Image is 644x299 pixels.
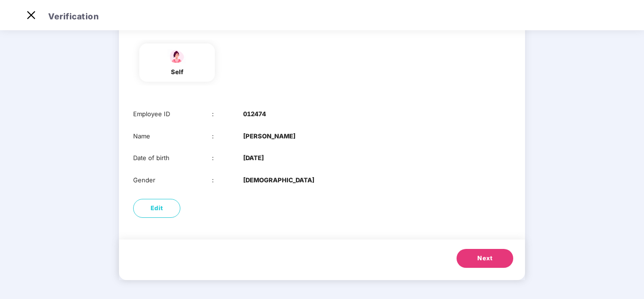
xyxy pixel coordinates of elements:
[133,131,212,141] div: Name
[477,254,492,263] span: Next
[133,199,180,218] button: Edit
[151,204,163,213] span: Edit
[133,175,212,185] div: Gender
[457,249,513,268] button: Next
[212,175,244,185] div: :
[212,153,244,163] div: :
[165,48,189,65] img: svg+xml;base64,PHN2ZyBpZD0iU3BvdXNlX2ljb24iIHhtbG5zPSJodHRwOi8vd3d3LnczLm9yZy8yMDAwL3N2ZyIgd2lkdG...
[212,131,244,141] div: :
[212,109,244,119] div: :
[133,153,212,163] div: Date of birth
[243,109,266,119] b: 012474
[243,175,314,185] b: [DEMOGRAPHIC_DATA]
[243,131,296,141] b: [PERSON_NAME]
[243,153,264,163] b: [DATE]
[165,67,189,77] div: self
[133,109,212,119] div: Employee ID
